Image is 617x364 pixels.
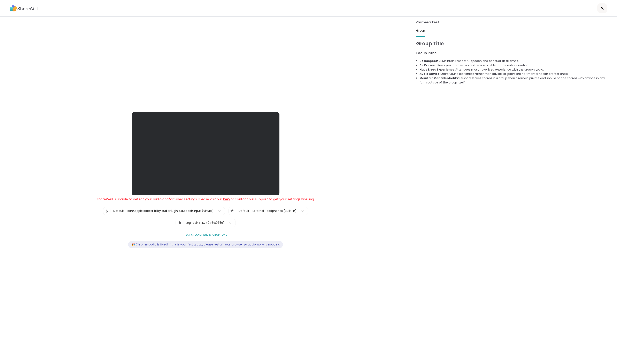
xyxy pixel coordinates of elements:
span: | [236,209,237,213]
li: Share your experiences rather than advice, as peers are not mental health professionals. [419,72,612,76]
b: Be Present: [419,63,438,67]
span: ShareWell is unable to detect your audio and/or video settings. Please visit our or contact our s... [97,197,315,202]
li: Keep your camera on and remain visible for the entire duration. [419,63,612,67]
img: ShareWell Logo [10,3,38,13]
button: Test speaker and microphone [183,230,229,239]
li: Attendees must have lived experience with the group's topic. [419,67,612,72]
img: Camera [177,219,181,227]
a: FAQ [223,197,230,202]
b: Be Respectful: [419,59,442,63]
span: | [110,207,111,215]
b: Maintain Confidentiality: [419,76,459,80]
div: Logitech BRIO (046d:085e) [186,221,224,225]
b: Avoid Advice: [419,72,440,76]
span: Group [416,29,425,33]
div: Default - com.apple.accessibility.audioPlugin.AXSpeech.input (Virtual) [113,209,214,213]
h3: Camera Test [416,20,612,25]
li: Maintain respectful speech and conduct at all times. [419,59,612,63]
div: 🎉 Chrome audio is fixed! If this is your first group, please restart your browser so audio works ... [128,241,283,248]
img: Microphone [105,207,109,215]
b: Have Lived Experience: [419,67,455,72]
h3: Group Rules: [416,51,612,56]
span: | [183,219,184,227]
li: Personal stories shared in a group should remain private and should not be shared with anyone in ... [419,76,612,85]
h1: Group Title [416,40,612,47]
span: Test speaker and microphone [184,233,227,237]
